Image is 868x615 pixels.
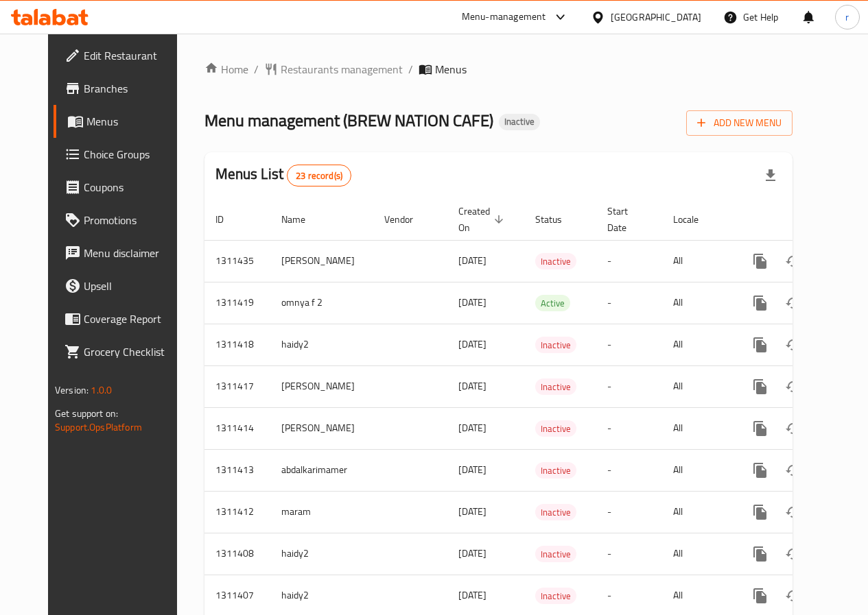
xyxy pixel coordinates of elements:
td: 1311412 [204,491,270,533]
td: - [596,533,662,575]
a: Coverage Report [54,302,193,335]
td: 1311418 [204,324,270,365]
div: Inactive [535,337,576,353]
span: Promotions [84,212,182,228]
span: Restaurants management [281,61,403,77]
td: 1311417 [204,365,270,407]
span: Inactive [535,463,576,479]
span: [DATE] [458,377,486,395]
span: Upsell [84,278,182,294]
td: All [662,533,733,575]
td: - [596,324,662,365]
span: Menus [86,113,182,130]
span: Active [535,296,570,311]
td: All [662,491,733,533]
td: [PERSON_NAME] [270,240,373,282]
button: more [744,287,777,319]
span: Coupons [84,179,182,195]
button: Change Status [777,579,810,612]
span: Inactive [535,588,576,604]
span: [DATE] [458,544,486,562]
span: Inactive [535,254,576,269]
span: r [845,10,849,25]
span: Version: [55,381,89,399]
button: Change Status [777,454,810,487]
a: Coupons [54,171,193,204]
button: more [744,328,777,361]
div: Menu-management [462,9,546,25]
td: [PERSON_NAME] [270,365,373,407]
td: abdalkarimamer [270,449,373,491]
button: Change Status [777,245,810,278]
span: [DATE] [458,461,486,479]
button: more [744,538,777,570]
div: [GEOGRAPHIC_DATA] [611,10,701,25]
span: Grocery Checklist [84,343,182,360]
span: [DATE] [458,252,486,269]
h2: Menus List [215,164,351,186]
div: Inactive [535,546,576,562]
span: Edit Restaurant [84,47,182,64]
td: - [596,282,662,324]
span: Coverage Report [84,311,182,327]
a: Branches [54,72,193,105]
span: Get support on: [55,405,118,422]
span: [DATE] [458,293,486,311]
span: Status [535,211,580,228]
td: - [596,449,662,491]
div: Inactive [535,420,576,437]
td: All [662,324,733,365]
button: more [744,412,777,445]
span: Inactive [535,546,576,562]
span: [DATE] [458,586,486,604]
a: Edit Restaurant [54,39,193,72]
span: Inactive [535,379,576,395]
button: more [744,370,777,403]
a: Upsell [54,269,193,302]
span: [DATE] [458,335,486,353]
a: Support.OpsPlatform [55,418,142,436]
div: Inactive [535,253,576,269]
span: 1.0.0 [91,381,112,399]
button: more [744,454,777,487]
a: Menus [54,105,193,138]
td: 1311413 [204,449,270,491]
span: Name [281,211,323,228]
td: All [662,449,733,491]
div: Export file [754,159,787,192]
span: Inactive [499,116,540,128]
div: Active [535,295,570,311]
span: Add New Menu [697,114,782,132]
span: Menus [435,61,467,77]
td: haidy2 [270,324,373,365]
div: Inactive [535,588,576,604]
a: Menu disclaimer [54,237,193,269]
div: Inactive [499,114,540,130]
td: [PERSON_NAME] [270,407,373,449]
td: - [596,240,662,282]
span: Created On [458,203,508,236]
button: Change Status [777,496,810,529]
button: Change Status [777,287,810,319]
a: Promotions [54,204,193,237]
span: Locale [673,211,716,228]
div: Inactive [535,504,576,520]
button: Change Status [777,328,810,361]
td: All [662,407,733,449]
span: [DATE] [458,419,486,437]
td: - [596,407,662,449]
td: 1311419 [204,282,270,324]
span: Choice Groups [84,146,182,162]
button: Change Status [777,412,810,445]
td: All [662,282,733,324]
span: Inactive [535,421,576,437]
td: - [596,491,662,533]
a: Choice Groups [54,138,193,171]
a: Restaurants management [264,61,403,77]
td: haidy2 [270,533,373,575]
td: 1311414 [204,407,270,449]
button: more [744,245,777,278]
span: Inactive [535,505,576,520]
span: Inactive [535,337,576,353]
